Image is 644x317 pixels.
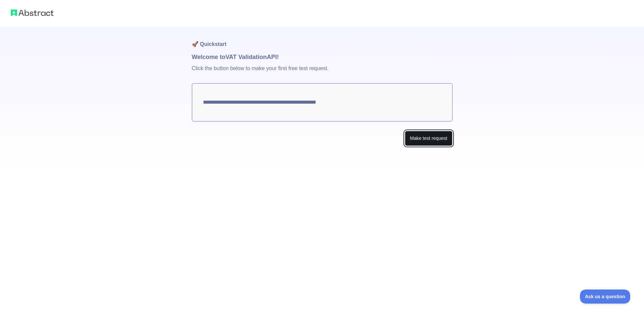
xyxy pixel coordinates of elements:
button: Make test request [405,131,452,146]
img: Abstract logo [11,8,54,17]
h1: Welcome to VAT Validation API! [192,52,452,62]
iframe: Toggle Customer Support [580,289,631,304]
h1: 🚀 Quickstart [192,27,452,52]
p: Click the button below to make your first free test request. [192,62,452,83]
